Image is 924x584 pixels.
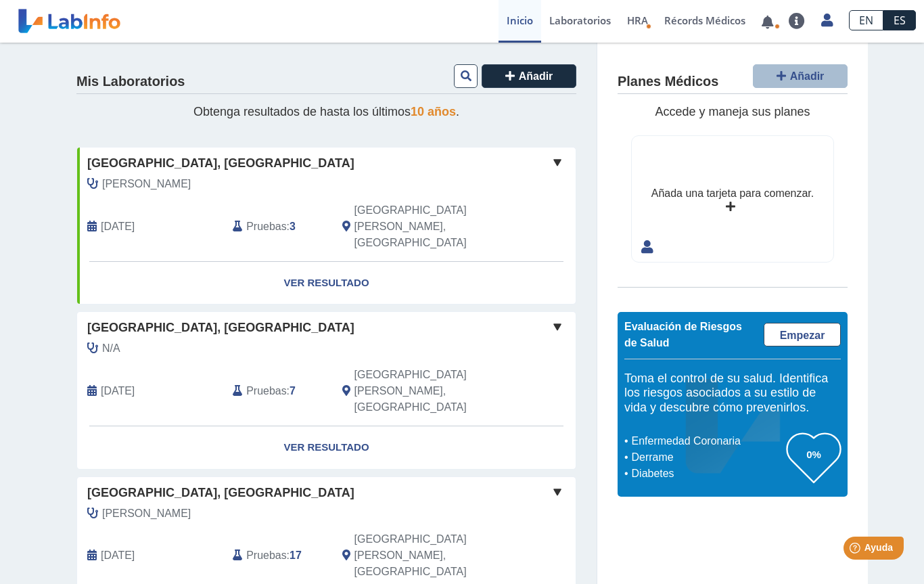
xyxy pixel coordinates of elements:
[76,74,185,90] h4: Mis Laboratorios
[883,10,916,30] a: ES
[223,202,331,251] div: :
[246,383,286,399] span: Pruebas
[102,340,120,357] span: N/A
[223,531,331,580] div: :
[101,219,135,235] span: 2025-10-15
[102,506,191,522] span: Mattei, Jorge
[77,426,576,469] a: Ver Resultado
[193,105,459,118] span: Obtenga resultados de hasta los últimos .
[628,449,787,466] li: Derrame
[618,74,718,90] h4: Planes Médicos
[290,221,296,232] b: 3
[787,446,841,463] h3: 0%
[246,219,286,235] span: Pruebas
[87,154,354,173] span: [GEOGRAPHIC_DATA], [GEOGRAPHIC_DATA]
[102,176,191,192] span: Garcia, Rebecca
[655,105,810,118] span: Accede y maneja sus planes
[77,262,576,305] a: Ver Resultado
[246,547,286,564] span: Pruebas
[290,549,302,561] b: 17
[101,383,135,399] span: 2025-09-08
[624,321,742,349] span: Evaluación de Riesgos de Salud
[519,70,553,82] span: Añadir
[354,367,504,415] span: San Juan, PR
[101,547,135,564] span: 2025-08-30
[411,105,456,118] span: 10 años
[482,64,576,88] button: Añadir
[753,64,848,88] button: Añadir
[290,385,296,397] b: 7
[354,202,504,251] span: San Juan, PR
[627,14,648,27] span: HRA
[780,330,825,341] span: Empezar
[849,10,883,30] a: EN
[87,484,354,502] span: [GEOGRAPHIC_DATA], [GEOGRAPHIC_DATA]
[628,466,787,482] li: Diabetes
[223,367,331,415] div: :
[804,531,909,569] iframe: Help widget launcher
[790,70,825,82] span: Añadir
[628,433,787,449] li: Enfermedad Coronaria
[764,323,841,346] a: Empezar
[87,319,354,337] span: [GEOGRAPHIC_DATA], [GEOGRAPHIC_DATA]
[651,185,814,202] div: Añada una tarjeta para comenzar.
[624,372,841,415] h5: Toma el control de su salud. Identifica los riesgos asociados a su estilo de vida y descubre cómo...
[354,531,504,580] span: San Juan, PR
